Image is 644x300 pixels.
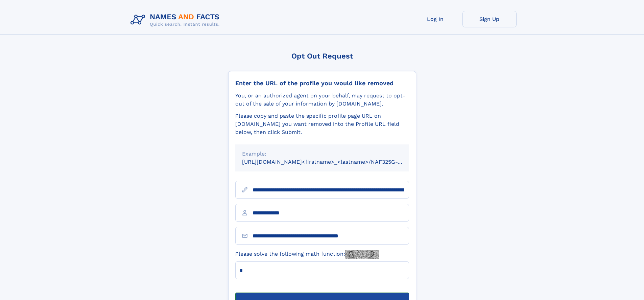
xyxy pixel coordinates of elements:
[235,92,409,108] div: You, or an authorized agent on your behalf, may request to opt-out of the sale of your informatio...
[228,52,416,60] div: Opt Out Request
[235,79,409,87] div: Enter the URL of the profile you would like removed
[128,11,225,29] img: Logo Names and Facts
[235,250,379,259] label: Please solve the following math function:
[242,150,402,158] div: Example:
[235,112,409,136] div: Please copy and paste the specific profile page URL on [DOMAIN_NAME] you want removed into the Pr...
[462,11,517,27] a: Sign Up
[242,159,422,165] small: [URL][DOMAIN_NAME]<firstname>_<lastname>/NAF325G-xxxxxxxx
[408,11,462,27] a: Log In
